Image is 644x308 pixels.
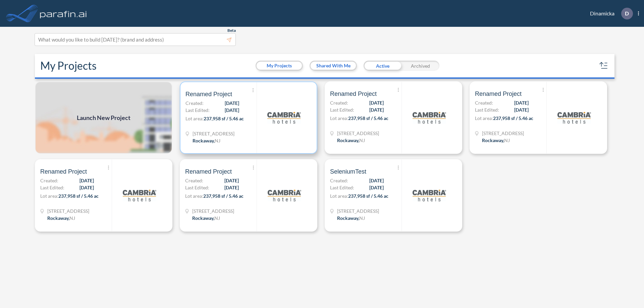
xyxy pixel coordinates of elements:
span: [DATE] [79,184,94,191]
img: add [35,81,172,154]
span: Lot area: [40,193,58,199]
button: sort [598,60,609,71]
div: Rockaway, NJ [337,214,365,222]
span: [DATE] [79,177,94,184]
span: [DATE] [514,99,529,106]
div: Rockaway, NJ [47,214,75,222]
div: Rockaway, NJ [337,137,365,144]
span: NJ [504,137,510,143]
span: [DATE] [224,177,239,184]
span: Created: [185,100,204,107]
span: Rockaway , [337,137,359,143]
span: Renamed Project [185,168,232,176]
span: Last Edited: [185,107,210,114]
span: Renamed Project [40,168,87,176]
span: [DATE] [225,107,239,114]
span: NJ [359,137,365,143]
span: Created: [475,99,493,106]
span: Renamed Project [475,90,522,98]
span: 237,958 sf / 5.46 ac [348,193,388,199]
span: 321 Mt Hope Ave [337,207,379,214]
img: logo [557,101,591,134]
span: Last Edited: [330,106,354,113]
span: SeleniumTest [330,168,366,176]
span: Rockaway , [47,215,69,221]
span: Created: [330,177,348,184]
span: 321 Mt Hope Ave [482,130,524,137]
span: Created: [40,177,58,184]
span: NJ [214,215,220,221]
img: logo [413,179,446,212]
span: 321 Mt Hope Ave [193,130,234,137]
span: 321 Mt Hope Ave [337,130,379,137]
button: Shared With Me [311,62,356,70]
span: 321 Mt Hope Ave [47,207,89,214]
span: [DATE] [224,184,239,191]
span: Lot area: [185,116,204,121]
span: 237,958 sf / 5.46 ac [203,193,244,199]
div: Active [364,61,401,71]
span: Created: [330,99,348,106]
span: 237,958 sf / 5.46 ac [348,115,388,121]
span: Created: [185,177,203,184]
span: [DATE] [369,177,384,184]
span: Lot area: [330,115,348,121]
span: Last Edited: [40,184,64,191]
a: Launch New Project [35,81,172,154]
span: Rockaway , [192,215,214,221]
span: Renamed Project [185,90,232,98]
div: Rockaway, NJ [193,137,220,144]
span: [DATE] [514,106,529,113]
img: logo [267,101,301,134]
span: NJ [69,215,75,221]
span: NJ [215,138,220,143]
span: [DATE] [369,106,384,113]
span: Beta [227,28,236,33]
span: [DATE] [225,100,239,107]
span: Lot area: [185,193,203,199]
img: logo [39,7,88,20]
img: logo [413,101,446,134]
span: Last Edited: [475,106,499,113]
span: [DATE] [369,99,384,106]
div: Rockaway, NJ [192,214,220,222]
span: 237,958 sf / 5.46 ac [58,193,99,199]
span: Rockaway , [482,137,504,143]
span: Last Edited: [185,184,209,191]
div: Rockaway, NJ [482,137,510,144]
span: Renamed Project [330,90,377,98]
span: Lot area: [475,115,493,121]
span: 237,958 sf / 5.46 ac [493,115,533,121]
span: Last Edited: [330,184,354,191]
span: Rockaway , [337,215,359,221]
span: Launch New Project [77,113,130,122]
img: logo [123,179,156,212]
span: NJ [359,215,365,221]
span: 237,958 sf / 5.46 ac [204,116,244,121]
div: Archived [401,61,439,71]
div: Dinamicka [580,8,639,19]
span: Rockaway , [193,138,215,143]
span: Lot area: [330,193,348,199]
button: My Projects [257,62,302,70]
img: logo [268,179,301,212]
span: [DATE] [369,184,384,191]
p: D [625,10,629,16]
h2: My Projects [40,59,97,72]
span: 321 Mt Hope Ave [192,207,234,214]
